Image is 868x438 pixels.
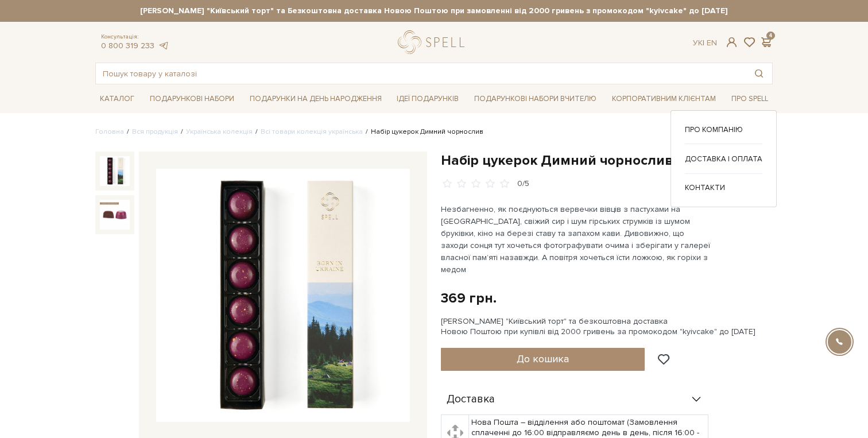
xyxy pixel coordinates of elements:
[685,183,762,193] a: Контакти
[156,169,410,423] img: Набір цукерок Димний чорнослив
[470,89,601,108] a: Подарункові набори Вчителю
[441,316,773,337] div: [PERSON_NAME] "Київський торт" та безкоштовна доставка Новою Поштою при купівлі від 2000 гривень ...
[245,90,386,108] a: Подарунки на День народження
[441,152,773,169] h1: Набір цукерок Димний чорнослив
[517,352,569,365] span: До кошика
[363,127,483,137] li: Набір цукерок Димний чорнослив
[261,127,363,136] a: Всі товари колекція українська
[95,6,773,16] strong: [PERSON_NAME] "Київський торт" та Безкоштовна доставка Новою Поштою при замовленні від 2000 гриве...
[101,33,169,41] span: Консультація:
[398,30,470,54] a: logo
[607,90,720,108] a: Корпоративним клієнтам
[132,127,178,136] a: Вся продукція
[441,203,710,276] p: Незбагненно, як поєднуються вервечки вівців з пастухами на [GEOGRAPHIC_DATA], свіжий сир і шум гі...
[447,394,495,405] span: Доставка
[95,90,139,108] a: Каталог
[685,154,762,164] a: Доставка і оплата
[100,156,130,186] img: Набір цукерок Димний чорнослив
[671,110,777,207] div: Каталог
[101,41,154,51] a: 0 800 319 233
[517,179,529,189] div: 0/5
[95,127,124,136] a: Головна
[685,125,762,135] a: Про компанію
[441,348,645,371] button: До кошика
[96,63,746,84] input: Пошук товару у каталозі
[392,90,463,108] a: Ідеї подарунків
[186,127,253,136] a: Українська колекція
[707,38,717,48] a: En
[157,41,169,51] a: telegram
[145,90,239,108] a: Подарункові набори
[100,200,130,230] img: Набір цукерок Димний чорнослив
[703,38,704,48] span: |
[727,90,773,108] a: Про Spell
[441,289,497,307] div: 369 грн.
[693,38,717,48] div: Ук
[746,63,772,84] button: Пошук товару у каталозі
